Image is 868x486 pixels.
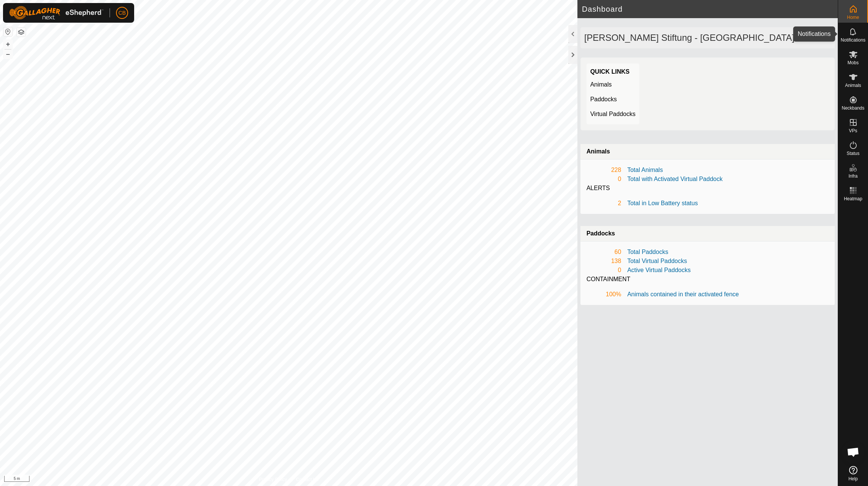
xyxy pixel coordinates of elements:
[842,106,864,110] span: Neckbands
[848,477,858,481] span: Help
[841,38,865,42] span: Notifications
[627,176,723,182] a: Total with Activated Virtual Paddock
[627,291,739,297] a: Animals contained in their activated fence
[844,197,862,201] span: Heatmap
[118,9,125,17] span: CB
[586,290,621,299] div: 100%
[586,257,621,266] div: 138
[3,40,12,49] button: +
[590,96,617,102] a: Paddocks
[846,151,859,156] span: Status
[586,199,621,208] div: 2
[586,275,829,284] div: CONTAINMENT
[848,60,859,65] span: Mobs
[580,27,835,48] div: [PERSON_NAME] Stiftung - [GEOGRAPHIC_DATA]
[838,463,868,484] a: Help
[586,166,621,175] div: 228
[9,6,104,20] img: Gallagher Logo
[627,167,663,173] a: Total Animals
[17,28,26,37] button: Map Layers
[259,476,287,483] a: Privacy Policy
[845,83,861,88] span: Animals
[842,441,865,463] div: Chat öffnen
[586,184,829,193] div: ALERTS
[590,111,636,117] a: Virtual Paddocks
[627,249,668,255] a: Total Paddocks
[586,175,621,184] div: 0
[847,15,859,20] span: Home
[627,267,691,273] a: Active Virtual Paddocks
[586,148,610,155] strong: Animals
[586,266,621,275] div: 0
[3,50,12,59] button: –
[627,258,687,264] a: Total Virtual Paddocks
[590,81,612,88] a: Animals
[3,27,12,36] button: Reset Map
[586,248,621,257] div: 60
[627,200,698,206] a: Total in Low Battery status
[582,5,838,14] h2: Dashboard
[848,174,857,178] span: Infra
[296,476,319,483] a: Contact Us
[849,128,857,133] span: VPs
[586,230,615,237] strong: Paddocks
[590,68,630,75] strong: Quick Links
